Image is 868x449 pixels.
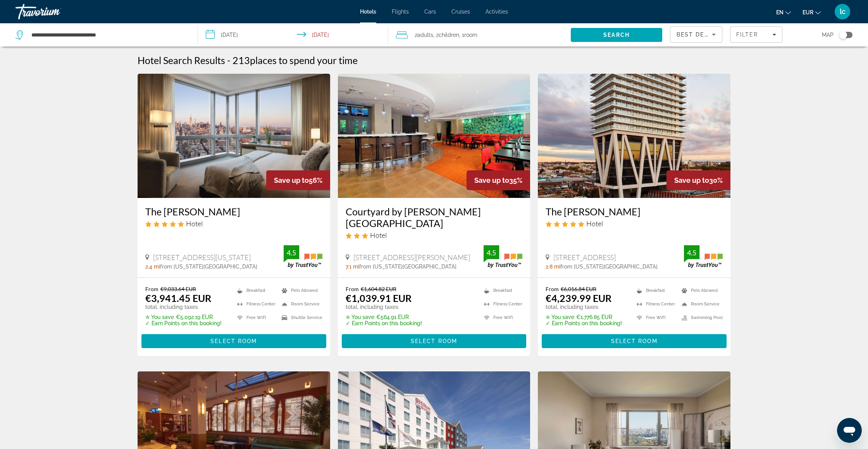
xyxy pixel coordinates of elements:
button: Select Room [342,334,527,348]
button: Change currency [803,7,821,18]
li: Fitness Center [633,299,678,309]
img: TrustYou guest rating badge [484,245,522,268]
span: 2.8 mi [546,264,560,270]
button: Select check in and out date [198,23,388,47]
span: 2 [415,29,433,40]
a: The [PERSON_NAME] [546,206,723,217]
button: Toggle map [834,31,852,38]
li: Fitness Center [233,299,278,309]
span: Select Room [210,338,257,344]
span: , 1 [459,29,477,40]
p: €1,776.85 EUR [546,314,622,320]
p: ✓ Earn Points on this booking! [346,320,422,326]
span: - [227,54,231,66]
span: ✮ You save [346,314,374,320]
span: Adults [417,32,433,38]
li: Pets Allowed [278,286,322,295]
a: Activities [486,9,508,15]
span: From [546,286,559,292]
div: 5 star Hotel [546,219,723,228]
span: , 2 [433,29,459,40]
span: [STREET_ADDRESS][PERSON_NAME] [353,253,470,262]
li: Free WiFi [633,313,678,322]
a: The [PERSON_NAME] [145,206,322,217]
span: Save up to [274,176,309,184]
span: 2.4 mi [145,264,160,270]
a: Courtyard by Marriott Lyndhurst Meadowlands [338,74,530,198]
li: Free WiFi [480,313,522,322]
button: Change language [776,7,791,18]
ins: €1,039.91 EUR [346,292,412,304]
li: Breakfast [233,286,278,295]
span: From [346,286,359,292]
span: ✮ You save [546,314,574,320]
span: EUR [803,9,813,16]
button: Select Room [141,334,326,348]
p: ✓ Earn Points on this booking! [546,320,622,326]
span: Select Room [611,338,658,344]
p: total, including taxes [145,304,222,310]
p: total, including taxes [546,304,622,310]
span: Room [464,32,477,38]
div: 30% [666,170,730,190]
span: ✮ You save [145,314,174,320]
input: Search hotel destination [31,29,186,41]
del: €9,033.64 EUR [160,286,196,292]
div: 35% [467,170,530,190]
a: Hotels [360,9,376,15]
span: Hotel [186,219,203,228]
a: Cruises [451,9,470,15]
a: Courtyard by [PERSON_NAME][GEOGRAPHIC_DATA] [346,206,523,229]
span: Select Room [411,338,457,344]
li: Swimming Pool [678,313,723,322]
p: €5,092.19 EUR [145,314,222,320]
span: Cars [424,9,436,15]
img: TrustYou guest rating badge [284,245,322,268]
span: Save up to [474,176,509,184]
div: 4.5 [484,248,499,257]
button: Select Room [542,334,727,348]
span: Filter [736,31,758,38]
span: Best Deals [677,31,717,38]
p: ✓ Earn Points on this booking! [145,320,222,326]
a: Select Room [542,336,727,345]
li: Fitness Center [480,299,522,309]
span: From [145,286,158,292]
del: €6,016.84 EUR [561,286,596,292]
span: Map [822,29,834,40]
ins: €4,239.99 EUR [546,292,611,304]
img: The Dominick [138,74,330,198]
li: Breakfast [633,286,678,295]
li: Room Service [678,299,723,309]
li: Free WiFi [233,313,278,322]
button: Travelers: 2 adults, 2 children [388,23,571,47]
a: Flights [392,9,409,15]
li: Room Service [278,299,322,309]
a: Select Room [342,336,527,345]
li: Shuttle Service [278,313,322,322]
div: 5 star Hotel [145,219,322,228]
span: en [776,9,784,16]
li: Breakfast [480,286,522,295]
button: Filters [730,26,782,43]
button: User Menu [832,3,852,20]
img: The William Vale [538,74,730,198]
div: 4.5 [684,248,699,257]
span: Search [603,32,630,38]
img: TrustYou guest rating badge [684,245,723,268]
span: Save up to [674,176,709,184]
span: Hotel [370,231,387,239]
div: 3 star Hotel [346,231,523,239]
del: €1,604.82 EUR [361,286,396,292]
h1: Hotel Search Results [138,54,225,66]
span: places to spend your time [250,54,358,66]
span: Children [439,32,459,38]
